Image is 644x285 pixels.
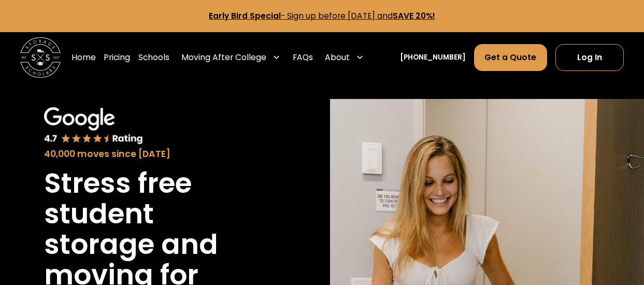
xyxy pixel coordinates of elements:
a: [PHONE_NUMBER] [400,52,466,63]
a: Log In [555,44,624,72]
img: Google 4.7 star rating [44,107,143,145]
a: Schools [138,44,169,72]
div: Moving After College [181,51,266,63]
a: Pricing [104,44,130,72]
a: Get a Quote [474,44,547,72]
img: Storage Scholars main logo [20,37,61,78]
div: 40,000 moves since [DATE] [44,147,270,161]
a: Early Bird Special- Sign up before [DATE] andSAVE 20%! [209,10,435,21]
a: FAQs [293,44,313,72]
a: Home [71,44,96,72]
div: About [325,51,350,63]
strong: Early Bird Special [209,10,281,21]
strong: SAVE 20%! [393,10,435,21]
